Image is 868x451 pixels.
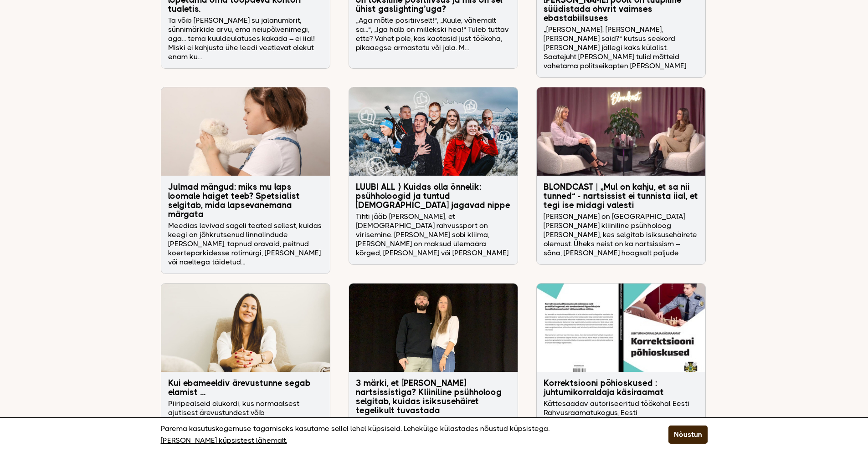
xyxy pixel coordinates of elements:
[544,182,699,210] h3: BLONDCAST | „Mul on kahju, et sa nii tunned“ - nartsissist ei tunnista iial, et tegi ise midagi v...
[168,182,323,219] h3: Julmad mängud: miks mu laps loomale haiget teeb? Spetsialist selgitab, mida lapsevanemana märgata
[544,399,699,445] p: Kättesaadav autoriseeritud töökohal Eesti Rahvusraamatukogus, Eesti Kirjandusmuuseumi Arhiivraama...
[161,435,287,446] a: [PERSON_NAME] küpsistest lähemalt.
[168,379,323,397] h3: Kui ebameeldiv ärevustunne segab elamist ...
[168,399,323,445] p: Piiripealseid olukordi, kus normaalsest ajutisest ärevustundest võib [PERSON_NAME], on kogenud tõ...
[537,87,705,264] a: BLONDCAST | „Mul on kahju, et sa nii tunned“ - nartsissist ei tunnista iial, et tegi ise midagi v...
[168,16,323,61] p: Ta võib [PERSON_NAME] su jalanumbrit, sünnimärkide arvu, ema neiupõlvenimegi, aga... tema kuuldeu...
[168,221,323,267] p: Meedias levivad sageli teated sellest, kuidas keegi on jõhkrutsenud linnalindude [PERSON_NAME], t...
[161,423,646,446] p: Parema kasutuskogemuse tagamiseks kasutame sellel lehel küpsiseid. Lehekülge külastades nõustud k...
[356,212,511,258] p: Tihti jääb [PERSON_NAME], et [DEMOGRAPHIC_DATA] rahvussport on virisemine. [PERSON_NAME] sobi kli...
[161,87,330,274] a: Julmad mängud: miks mu laps loomale haiget teeb? Spetsialist selgitab, mida lapsevanemana märgata...
[668,426,708,444] button: Nõustun
[356,182,511,210] h3: LUUBI ALL ⟩ Kuidas olla õnnelik: psühholoogid ja tuntud [DEMOGRAPHIC_DATA] jagavad nippe
[356,16,511,61] p: „Aga mõtle positiivselt!“, „Kuule, vähemalt sa...“, „Iga halb on millekski hea!“ Tuleb tuttav ett...
[356,379,511,415] h3: 3 märki, et [PERSON_NAME] nartsissistiga? Kliiniline psühholoog selgitab, kuidas isiksusehäiret t...
[349,87,518,264] a: LUUBI ALL ⟩ Kuidas olla õnnelik: psühholoogid ja tuntud [DEMOGRAPHIC_DATA] jagavad nippe Tihti jä...
[544,379,699,397] h3: Korrektsiooni põhioskused : juhtumikorraldaja käsiraamat
[544,25,699,71] p: „[PERSON_NAME], [PERSON_NAME], [PERSON_NAME] said?“ kutsus seekord [PERSON_NAME] jällegi kaks kül...
[544,212,699,258] p: [PERSON_NAME] on [GEOGRAPHIC_DATA] [PERSON_NAME] kliiniline psühholoog [PERSON_NAME], kes selgita...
